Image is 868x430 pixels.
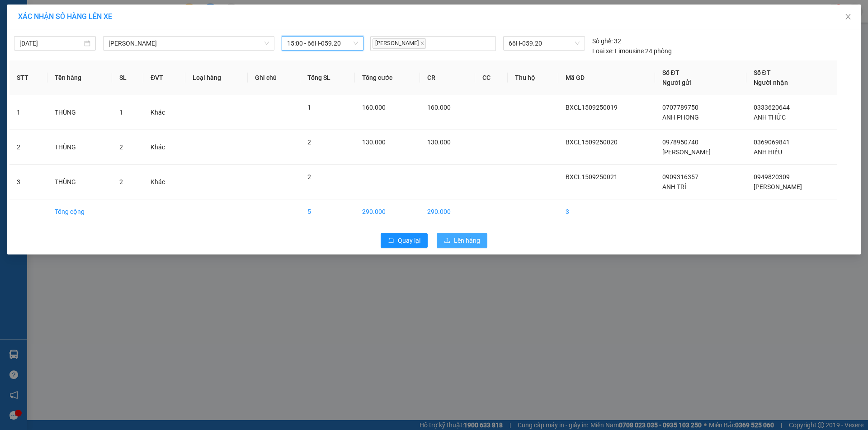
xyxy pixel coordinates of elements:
th: Mã GD [558,60,655,95]
span: 2 [119,143,123,151]
input: 15/09/2025 [19,38,82,48]
td: THÙNG [47,165,112,199]
td: 2 [9,130,47,165]
th: CR [420,60,475,95]
button: uploadLên hàng [437,233,487,248]
div: Limousine 24 phòng [592,46,672,56]
td: Tổng cộng [47,199,112,224]
td: Khác [143,130,185,165]
span: 1 [307,104,311,111]
span: rollback [388,237,394,245]
span: Lên hàng [454,236,480,245]
span: BXCL1509250021 [566,173,618,180]
td: 3 [9,165,47,199]
span: ANH HIẾU [754,148,782,156]
span: close [420,41,425,46]
th: CC [475,60,508,95]
span: close [844,13,852,20]
span: 130.000 [427,139,451,146]
th: Loại hàng [185,60,248,95]
th: Thu hộ [508,60,558,95]
span: Số ĐT [754,69,771,76]
span: upload [444,237,450,245]
span: Loại xe: [592,46,613,56]
td: THÙNG [47,95,112,130]
button: rollbackQuay lại [381,233,428,248]
span: [PERSON_NAME] [662,148,711,156]
td: 290.000 [355,199,420,224]
span: ANH THỨC [754,114,786,121]
td: 5 [300,199,355,224]
span: Cao Lãnh - Hồ Chí Minh [108,37,269,50]
th: STT [9,60,47,95]
th: Ghi chú [248,60,300,95]
span: Số ghế: [592,36,613,46]
span: 2 [307,139,311,146]
span: 66H-059.20 [509,37,579,50]
span: 0949820309 [754,173,790,180]
td: 290.000 [420,199,475,224]
button: Close [835,5,861,30]
span: 15:00 - 66H-059.20 [287,37,358,50]
span: ANH TRÍ [662,183,686,190]
span: 0369069841 [754,139,790,146]
span: 0707789750 [662,104,698,111]
th: Tổng SL [300,60,355,95]
td: 3 [558,199,655,224]
div: 32 [592,36,621,46]
span: XÁC NHẬN SỐ HÀNG LÊN XE [18,12,112,21]
span: 0978950740 [662,139,698,146]
span: 160.000 [362,104,386,111]
span: 0333620644 [754,104,790,111]
span: BXCL1509250020 [566,139,618,146]
span: 1 [119,109,123,116]
span: BXCL1509250019 [566,104,618,111]
span: 2 [307,173,311,180]
span: 0909316357 [662,173,698,180]
span: [PERSON_NAME] [373,38,426,49]
span: ANH PHONG [662,114,699,121]
span: Số ĐT [662,69,679,76]
span: Người nhận [754,79,788,86]
span: Người gửi [662,79,691,86]
span: [PERSON_NAME] [754,183,802,190]
td: 1 [9,95,47,130]
th: Tên hàng [47,60,112,95]
th: ĐVT [143,60,185,95]
span: 160.000 [427,104,451,111]
span: 130.000 [362,139,386,146]
td: THÙNG [47,130,112,165]
td: Khác [143,95,185,130]
span: 2 [119,178,123,185]
th: Tổng cước [355,60,420,95]
td: Khác [143,165,185,199]
th: SL [112,60,144,95]
span: down [264,41,269,46]
span: Quay lại [398,236,420,245]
